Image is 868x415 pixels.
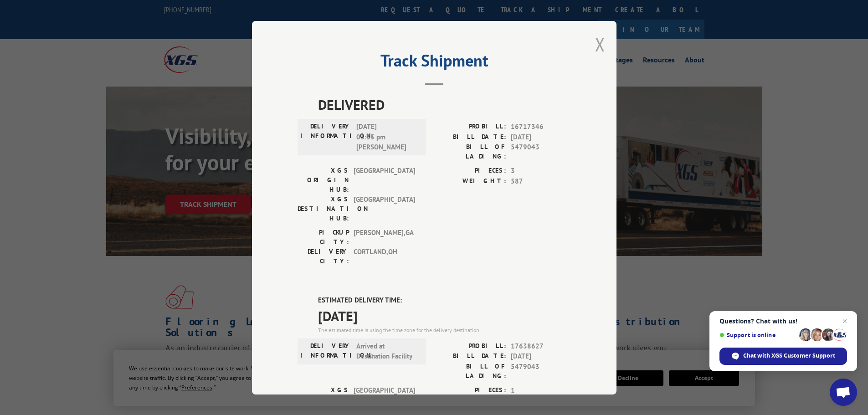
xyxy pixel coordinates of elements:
span: [DATE] [511,132,571,142]
span: 5479043 [511,142,571,161]
label: PICKUP CITY: [298,228,349,247]
label: DELIVERY CITY: [298,247,349,266]
div: Open chat [830,379,857,406]
label: BILL OF LADING: [434,361,506,380]
label: PROBILL: [434,122,506,132]
span: Arrived at Destination Facility [356,341,418,361]
label: BILL DATE: [434,351,506,362]
label: PROBILL: [434,341,506,351]
span: [DATE] [318,305,571,326]
span: CORTLAND , OH [354,247,415,266]
span: 16717346 [511,122,571,132]
label: ESTIMATED DELIVERY TIME: [318,295,571,306]
span: [DATE] 03:35 pm [PERSON_NAME] [356,122,418,153]
span: Close chat [839,316,850,327]
button: Close modal [595,32,605,56]
span: Support is online [719,332,796,338]
span: Chat with XGS Customer Support [743,352,835,360]
span: [GEOGRAPHIC_DATA] [354,166,415,195]
div: The estimated time is using the time zone for the delivery destination. [318,326,571,334]
div: Chat with XGS Customer Support [719,348,847,365]
span: [DATE] [511,351,571,362]
label: XGS DESTINATION HUB: [298,195,349,223]
span: DELIVERED [318,94,571,115]
span: 587 [511,176,571,186]
span: Questions? Chat with us! [719,318,847,325]
label: PIECES: [434,166,506,176]
h2: Track Shipment [298,54,571,72]
label: BILL OF LADING: [434,142,506,161]
span: 5479043 [511,361,571,380]
label: WEIGHT: [434,176,506,186]
label: XGS ORIGIN HUB: [298,385,349,414]
label: PIECES: [434,385,506,395]
label: DELIVERY INFORMATION: [300,341,352,361]
label: BILL DATE: [434,132,506,142]
span: 1 [511,385,571,395]
span: [GEOGRAPHIC_DATA] [354,385,415,414]
span: 17638627 [511,341,571,351]
span: [GEOGRAPHIC_DATA] [354,195,415,223]
span: [PERSON_NAME] , GA [354,228,415,247]
label: XGS ORIGIN HUB: [298,166,349,195]
label: DELIVERY INFORMATION: [300,122,352,153]
span: 3 [511,166,571,176]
